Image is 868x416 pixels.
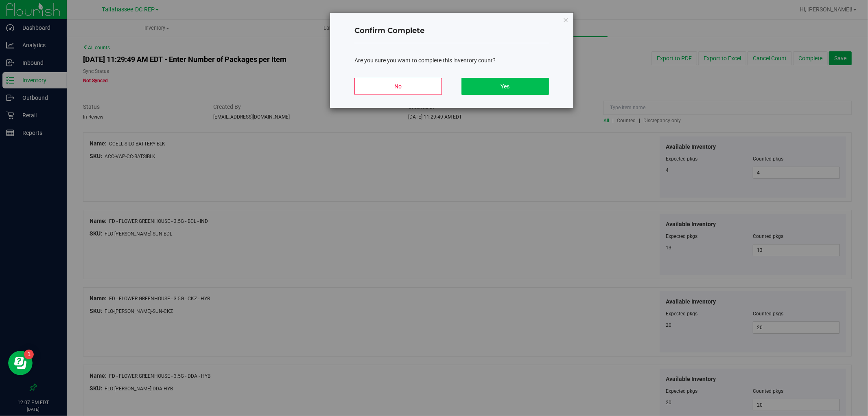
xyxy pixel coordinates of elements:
[24,350,34,359] iframe: Resource center unread badge
[8,351,33,375] iframe: Resource center
[354,57,496,64] span: Are you sure you want to complete this inventory count?
[461,78,549,95] button: Yes
[354,78,442,95] button: No
[354,26,549,36] h4: Confirm Complete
